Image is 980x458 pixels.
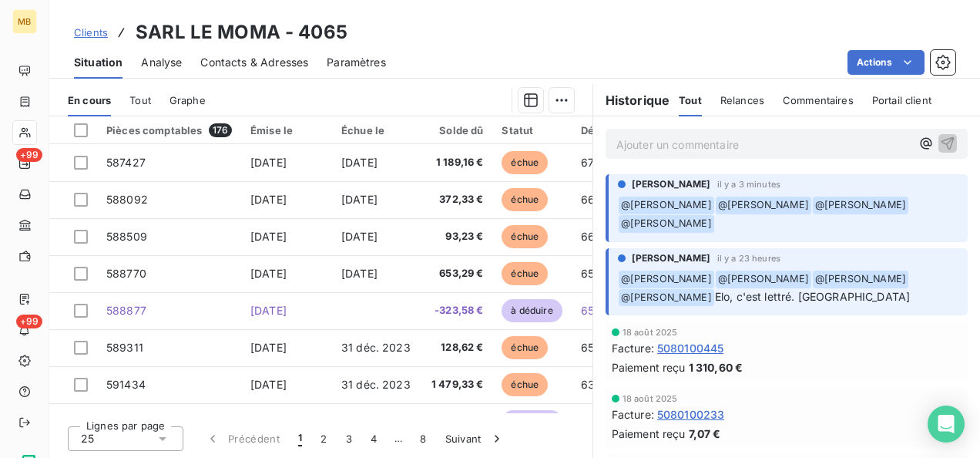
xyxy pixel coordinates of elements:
span: 7,07 € [689,426,721,442]
span: [DATE] [250,193,287,206]
span: 588770 [106,267,146,280]
div: Échue le [341,124,413,136]
span: 588877 [106,304,146,317]
span: 653,29 € [431,266,484,281]
span: @ [PERSON_NAME] [619,289,714,307]
span: @ [PERSON_NAME] [716,197,811,214]
div: MB [12,9,37,34]
span: il y a 23 heures [717,254,780,263]
span: Portail client [872,94,931,106]
span: échue [502,336,548,359]
button: Précédent [196,423,289,455]
span: 658 j [581,304,607,317]
span: [DATE] [250,267,287,280]
span: 31 déc. 2023 [341,378,411,391]
span: 18 août 2025 [623,328,678,337]
span: 25 [81,431,94,446]
button: Actions [847,50,925,75]
span: [DATE] [250,230,287,243]
span: 588092 [106,193,148,206]
span: 31 déc. 2023 [341,341,411,354]
span: [PERSON_NAME] [632,177,711,191]
span: [DATE] [341,267,378,280]
span: 5080100445 [657,340,724,356]
span: [DATE] [341,193,378,206]
span: 1 479,33 € [431,377,484,392]
span: Paramètres [327,55,386,70]
span: @ [PERSON_NAME] [619,197,714,214]
span: Situation [74,55,123,70]
span: échue [502,151,548,174]
span: Analyse [141,55,182,70]
span: En cours [68,94,111,106]
span: 672 j [581,156,607,169]
span: à déduire [502,410,562,433]
span: 176 [209,123,232,137]
span: 662 j [581,230,608,243]
span: 1 [298,431,302,446]
span: 128,62 € [431,340,484,355]
span: @ [PERSON_NAME] [619,215,714,233]
span: échue [502,262,548,285]
span: Elo, c'est lettré. [GEOGRAPHIC_DATA] [715,290,910,303]
a: Clients [74,25,108,40]
span: 630 j [581,378,608,391]
span: 658 j [581,267,607,280]
h6: Historique [593,91,670,109]
a: +99 [12,151,36,176]
span: 587427 [106,156,146,169]
span: 588509 [106,230,147,243]
span: il y a 3 minutes [717,180,780,189]
span: [DATE] [250,304,287,317]
span: Contacts & Adresses [200,55,308,70]
span: à déduire [502,299,562,322]
span: Paiement reçu [612,426,686,442]
span: 5080100233 [657,406,725,423]
span: Relances [720,94,764,106]
span: échue [502,373,548,396]
button: 4 [361,423,386,455]
span: Facture : [612,340,654,356]
span: +99 [16,148,42,162]
div: Émise le [250,124,323,136]
span: Paiement reçu [612,359,686,375]
span: Graphe [169,94,206,106]
button: 1 [289,423,311,455]
div: Pièces comptables [106,123,232,137]
span: Commentaires [783,94,854,106]
span: @ [PERSON_NAME] [813,271,908,288]
span: Tout [129,94,151,106]
h3: SARL LE MOMA - 4065 [136,19,347,46]
span: 1 310,60 € [689,359,743,375]
span: 589311 [106,341,143,354]
div: Statut [502,124,562,136]
button: 8 [411,423,435,455]
div: Open Intercom Messenger [928,406,965,443]
span: Clients [74,26,108,39]
span: 372,33 € [431,192,484,207]
span: [DATE] [341,230,378,243]
span: @ [PERSON_NAME] [619,271,714,288]
span: 18 août 2025 [623,394,678,403]
span: [DATE] [341,156,378,169]
span: 591434 [106,378,146,391]
button: 2 [311,423,336,455]
span: +99 [16,315,42,328]
button: Suivant [436,423,514,455]
span: [DATE] [250,156,287,169]
div: Délai [581,124,623,136]
span: Tout [679,94,702,106]
span: échue [502,188,548,211]
span: 93,23 € [431,229,484,244]
span: @ [PERSON_NAME] [813,197,908,214]
span: échue [502,225,548,248]
span: -323,58 € [431,303,484,318]
span: @ [PERSON_NAME] [716,271,811,288]
span: Facture : [612,406,654,423]
span: [PERSON_NAME] [632,251,711,265]
span: 665 j [581,193,607,206]
button: 3 [337,423,361,455]
div: Solde dû [431,124,484,136]
span: 1 189,16 € [431,155,484,170]
span: 655 j [581,341,606,354]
